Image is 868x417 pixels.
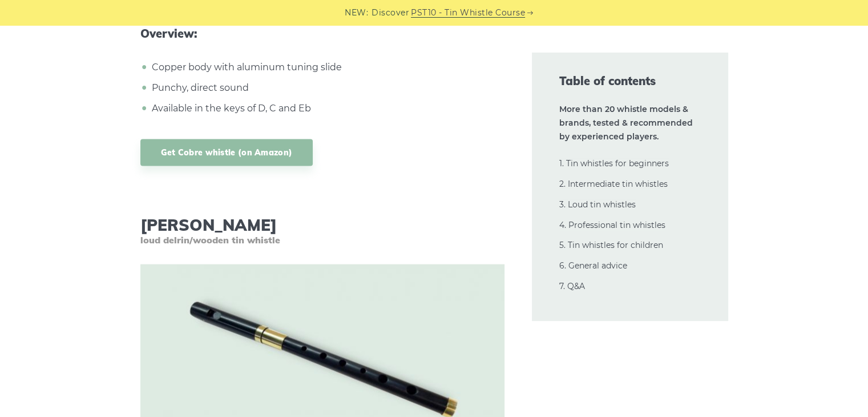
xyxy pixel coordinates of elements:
[140,235,504,246] span: loud delrin/wooden tin whistle
[559,179,668,189] a: 2. Intermediate tin whistles
[559,240,663,250] a: 5. Tin whistles for children
[559,158,669,169] a: 1. Tin whistles for beginners
[149,81,504,95] li: Punchy, direct sound
[149,60,504,75] li: Copper body with aluminum tuning slide
[345,6,368,19] span: NEW:
[149,101,504,116] li: Available in the keys of D, C and Eb
[559,73,701,89] span: Table of contents
[372,6,409,19] span: Discover
[559,281,585,291] a: 7. Q&A
[411,6,525,19] a: PST10 - Tin Whistle Course
[140,27,504,41] span: Overview:
[559,104,693,142] strong: More than 20 whistle models & brands, tested & recommended by experienced players.
[140,139,313,166] a: Get Cobre whistle (on Amazon)
[559,199,636,210] a: 3. Loud tin whistles
[140,215,504,246] h3: [PERSON_NAME]
[559,220,665,230] a: 4. Professional tin whistles
[559,260,627,271] a: 6. General advice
